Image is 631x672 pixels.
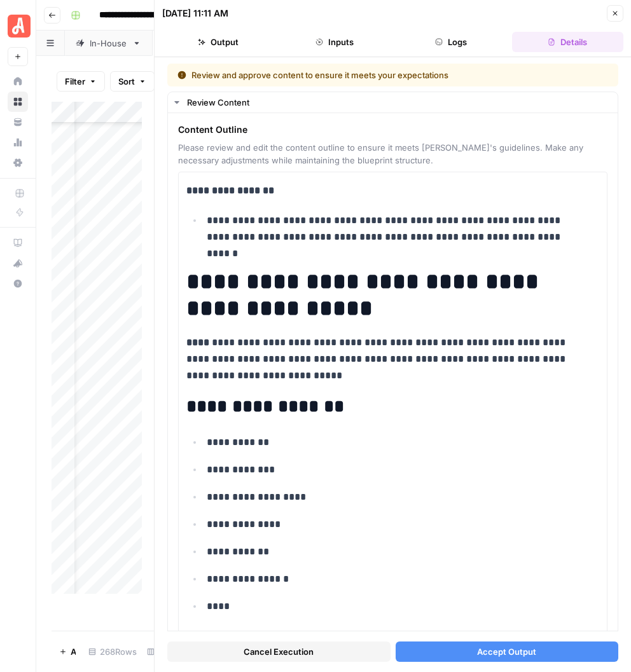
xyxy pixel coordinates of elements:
[8,10,28,42] button: Workspace: Angi
[477,645,536,658] span: Accept Output
[8,153,28,173] a: Settings
[8,71,28,92] a: Home
[167,641,391,662] button: Cancel Execution
[168,92,618,113] button: Review Content
[396,641,619,662] button: Accept Output
[162,32,274,52] button: Output
[178,123,607,136] span: Content Outline
[187,96,610,109] div: Review Content
[512,32,623,52] button: Details
[396,32,507,52] button: Logs
[162,7,228,20] div: [DATE] 11:11 AM
[8,112,28,132] a: Your Data
[118,75,135,88] span: Sort
[8,132,28,153] a: Usage
[8,92,28,112] a: Browse
[8,253,28,273] button: What's new?
[142,641,211,662] div: 7/7 Columns
[244,645,314,658] span: Cancel Execution
[65,31,152,56] a: In-House
[8,15,31,38] img: Angi Logo
[83,641,142,662] div: 268 Rows
[279,32,390,52] button: Inputs
[177,69,529,81] div: Review and approve content to ensure it meets your expectations
[52,641,83,662] button: Add Row
[71,645,76,658] span: Add Row
[8,233,28,253] a: AirOps Academy
[8,273,28,294] button: Help + Support
[178,141,607,167] span: Please review and edit the content outline to ensure it meets [PERSON_NAME]'s guidelines. Make an...
[65,75,85,88] span: Filter
[90,37,127,50] div: In-House
[57,71,105,92] button: Filter
[110,71,155,92] button: Sort
[8,254,27,273] div: What's new?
